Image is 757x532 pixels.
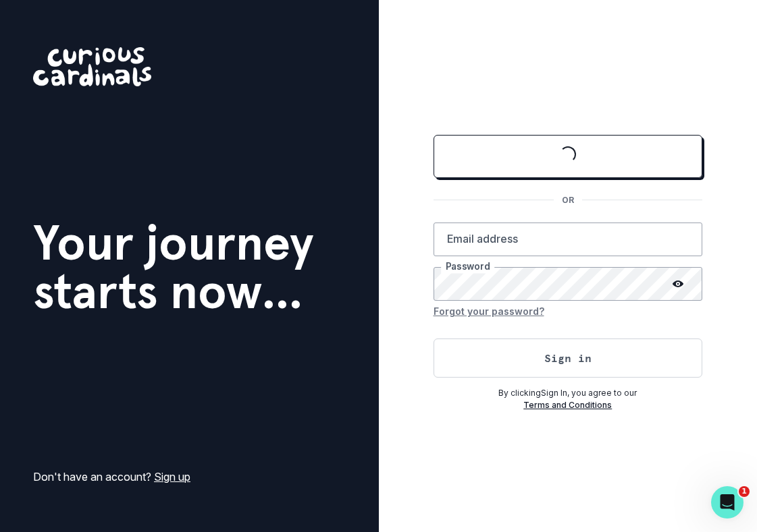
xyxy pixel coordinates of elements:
img: Curious Cardinals Logo [33,47,151,86]
span: 1 [739,486,750,497]
button: Sign in with Google (GSuite) [434,135,703,178]
p: By clicking Sign In , you agree to our [434,387,703,399]
button: Forgot your password? [434,301,544,322]
a: Terms and Conditions [523,400,612,410]
button: Sign in [434,338,703,378]
p: Don't have an account? [33,469,190,485]
p: OR [554,194,582,206]
a: Sign up [154,470,190,483]
h1: Your journey starts now... [33,218,314,316]
iframe: Intercom live chat [711,486,743,519]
